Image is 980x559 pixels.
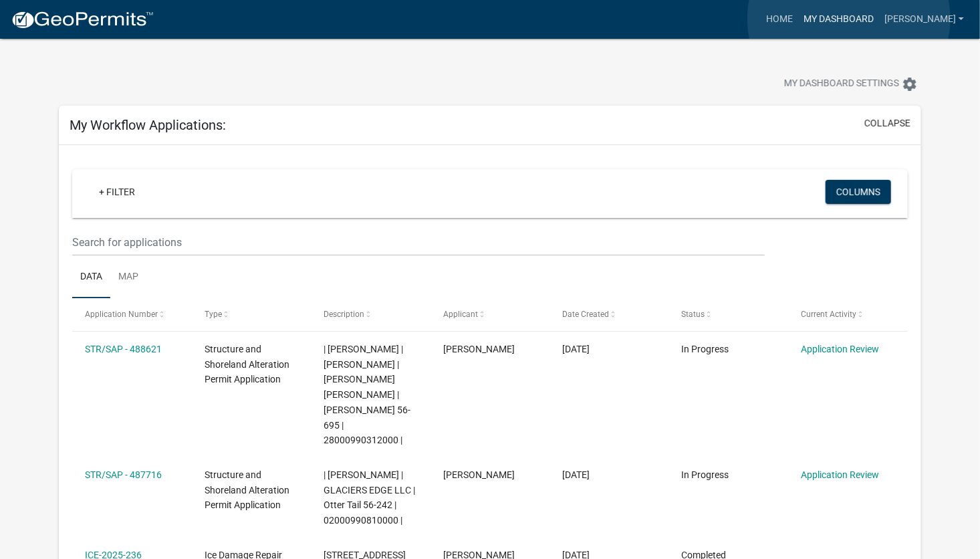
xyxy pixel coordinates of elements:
[324,310,364,319] span: Description
[562,344,590,354] span: 10/06/2025
[682,469,729,480] span: In Progress
[72,229,765,256] input: Search for applications
[443,310,478,319] span: Applicant
[443,344,515,354] span: Matt S Hoen
[549,298,668,330] datatable-header-cell: Date Created
[562,469,590,480] span: 10/03/2025
[784,76,899,92] span: My Dashboard Settings
[72,256,110,299] a: Data
[85,469,162,480] a: STR/SAP - 487716
[72,298,191,330] datatable-header-cell: Application Number
[798,7,879,32] a: My Dashboard
[443,469,515,480] span: Matt S Hoen
[324,344,410,446] span: | Eric Babolian | JASON B NELSON | SARAH JO NELSON | Heilberger 56-695 | 28000990312000 |
[205,344,289,385] span: Structure and Shoreland Alteration Permit Application
[431,298,549,330] datatable-header-cell: Applicant
[879,7,969,32] a: [PERSON_NAME]
[902,76,918,92] i: settings
[85,344,162,354] a: STR/SAP - 488621
[761,7,798,32] a: Home
[311,298,430,330] datatable-header-cell: Description
[864,116,910,130] button: collapse
[562,310,609,319] span: Date Created
[826,180,891,204] button: Columns
[85,310,158,319] span: Application Number
[205,469,289,511] span: Structure and Shoreland Alteration Permit Application
[801,469,879,480] a: Application Review
[682,344,729,354] span: In Progress
[668,298,787,330] datatable-header-cell: Status
[192,298,311,330] datatable-header-cell: Type
[682,310,705,319] span: Status
[773,71,929,97] button: My Dashboard Settingssettings
[70,117,226,133] h5: My Workflow Applications:
[801,310,856,319] span: Current Activity
[324,469,415,526] span: | Brittany Tollefson | GLACIERS EDGE LLC | Otter Tail 56-242 | 02000990810000 |
[110,256,146,299] a: Map
[88,180,146,204] a: + Filter
[788,298,907,330] datatable-header-cell: Current Activity
[205,310,222,319] span: Type
[801,344,879,354] a: Application Review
